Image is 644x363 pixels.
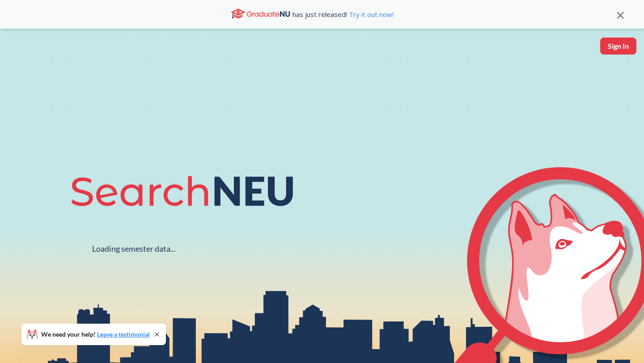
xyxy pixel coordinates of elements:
[347,10,394,19] a: Try it out now!
[9,38,30,65] img: sandbox logo
[92,244,176,254] div: Loading semester data...
[292,9,394,19] span: has just released!
[97,330,150,338] a: Leave a testimonial
[600,38,636,55] button: Sign In
[9,38,30,68] a: sandbox logo
[41,331,150,338] span: We need your help!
